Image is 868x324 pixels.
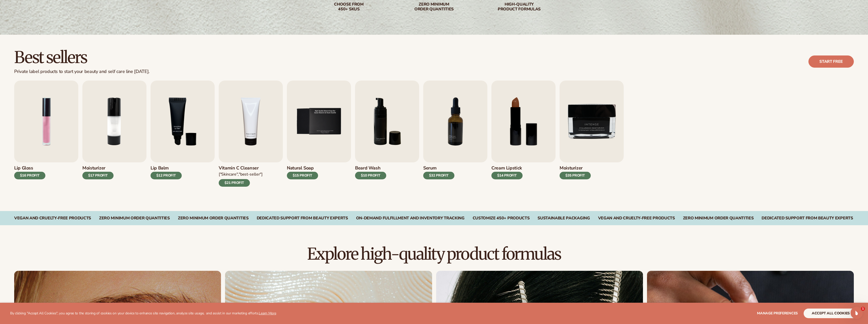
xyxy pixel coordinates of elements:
[219,81,283,187] a: 4 / 9
[14,49,150,66] h2: Best sellers
[560,165,591,171] h3: Moisturizer
[287,81,351,187] a: 5 / 9
[538,216,590,221] div: SUSTAINABLE PACKAGING
[219,179,250,187] div: $21 PROFIT
[808,55,854,68] a: Start free
[14,81,78,187] a: 1 / 9
[560,172,591,179] div: $35 PROFIT
[423,172,454,179] div: $32 PROFIT
[423,81,487,187] a: 7 / 9
[14,245,854,262] h2: Explore high-quality product formulas
[257,216,348,221] div: Dedicated Support From Beauty Experts
[178,216,249,221] div: Zero Minimum Order QuantitieS
[491,165,523,171] h3: Cream Lipstick
[861,307,865,311] span: 1
[82,81,146,187] a: 2 / 9
[287,172,318,179] div: $15 PROFIT
[757,309,798,318] button: Manage preferences
[423,165,454,171] h3: Serum
[355,81,419,187] a: 6 / 9
[151,81,215,187] a: 3 / 9
[82,165,114,171] h3: Moisturizer
[598,216,675,221] div: VEGAN AND CRUELTY-FREE PRODUCTS
[14,216,91,221] div: Vegan and Cruelty-Free Products
[683,216,754,221] div: ZERO MINIMUM ORDER QUANTITIES
[287,165,318,171] h3: Natural Soap
[491,81,556,187] a: 8 / 9
[491,172,523,179] div: $14 PROFIT
[82,172,114,179] div: $17 PROFIT
[355,165,386,171] h3: Beard Wash
[473,216,530,221] div: CUSTOMIZE 450+ PRODUCTS
[402,2,467,12] div: Zero minimum order quantities
[355,172,386,179] div: $10 PROFIT
[560,81,624,187] a: 9 / 9
[151,172,182,179] div: $12 PROFIT
[259,311,276,316] a: Learn More
[804,309,858,318] button: accept all cookies
[10,311,276,316] p: By clicking "Accept All Cookies", you agree to the storing of cookies on your device to enhance s...
[14,165,45,171] h3: Lip Gloss
[14,172,45,179] div: $16 PROFIT
[219,172,263,177] div: ["Skincare","Best-seller"]
[99,216,170,221] div: Zero Minimum Order QuantitieS
[219,165,263,171] h3: Vitamin C Cleanser
[317,2,381,12] div: Choose from 450+ Skus
[151,165,182,171] h3: Lip Balm
[851,307,863,319] iframe: Intercom live chat
[487,2,552,12] div: High-quality product formulas
[757,311,798,316] span: Manage preferences
[356,216,465,221] div: On-Demand Fulfillment and Inventory Tracking
[762,216,853,221] div: DEDICATED SUPPORT FROM BEAUTY EXPERTS
[14,69,150,74] div: Private label products to start your beauty and self care line [DATE].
